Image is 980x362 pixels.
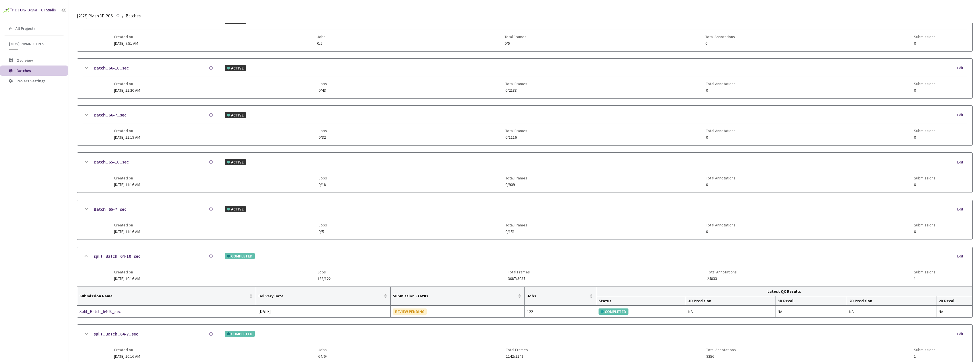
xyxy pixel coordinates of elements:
[914,354,936,359] span: 1
[508,277,530,281] span: 3087/3087
[225,331,255,337] div: COMPLETED
[114,41,138,46] span: [DATE] 7:51 AM
[706,354,736,359] span: 9356
[94,330,138,338] a: split_Batch_64-7_sec
[914,34,936,39] span: Submissions
[914,230,936,234] span: 0
[15,26,36,31] span: All Projects
[596,287,972,296] th: Latest QC Results
[939,308,970,315] div: NA
[705,41,735,46] span: 0
[706,347,736,352] span: Total Annotations
[79,294,248,298] span: Submission Name
[914,41,936,46] span: 0
[506,347,528,352] span: Total Frames
[114,176,140,180] span: Created on
[706,135,736,140] span: 0
[77,59,972,98] div: Batch_66-10_secACTIVEEditCreated on[DATE] 11:20 AMJobs0/43Total Frames0/2133Total Annotations0Sub...
[914,183,936,187] span: 0
[706,81,736,86] span: Total Annotations
[225,159,246,165] div: ACTIVE
[258,294,382,298] span: Delivery Date
[778,308,844,315] div: NA
[258,308,388,315] div: [DATE]
[17,78,46,83] span: Project Settings
[94,253,140,260] a: split_Batch_64-10_sec
[505,176,527,180] span: Total Frames
[317,41,326,46] span: 0/5
[505,34,526,39] span: Total Frames
[114,34,138,39] span: Created on
[114,347,140,352] span: Created on
[914,128,936,133] span: Submissions
[317,270,331,274] span: Jobs
[318,128,327,133] span: Jobs
[318,347,328,352] span: Jobs
[114,223,140,227] span: Created on
[936,296,972,306] th: 2D Recall
[77,200,972,240] div: Batch_65-7_secACTIVEEditCreated on[DATE] 11:16 AMJobs0/5Total Frames0/151Total Annotations0Submis...
[41,7,56,13] div: GT Studio
[957,159,967,165] div: Edit
[957,331,967,337] div: Edit
[17,58,33,63] span: Overview
[318,81,327,86] span: Jobs
[688,308,773,315] div: NA
[393,308,427,315] div: REVIEW PENDING
[505,128,527,133] span: Total Frames
[706,223,736,227] span: Total Annotations
[114,182,140,187] span: [DATE] 11:16 AM
[318,176,327,180] span: Jobs
[77,106,972,145] div: Batch_66-7_secACTIVEEditCreated on[DATE] 11:19 AMJobs0/32Total Frames0/1116Total Annotations0Subm...
[525,287,596,306] th: Jobs
[318,88,327,93] span: 0/43
[114,81,140,86] span: Created on
[505,41,526,46] span: 0/5
[914,88,936,93] span: 0
[707,277,737,281] span: 24833
[914,81,936,86] span: Submissions
[686,296,775,306] th: 3D Precision
[317,277,331,281] span: 122/122
[706,128,736,133] span: Total Annotations
[114,229,140,234] span: [DATE] 11:16 AM
[94,206,126,213] a: Batch_65-7_sec
[17,68,31,73] span: Batches
[527,294,588,298] span: Jobs
[505,135,527,140] span: 0/1116
[391,287,525,306] th: Submission Status
[505,81,527,86] span: Total Frames
[957,65,967,71] div: Edit
[849,308,934,315] div: NA
[599,308,628,315] div: COMPLETED
[505,230,527,234] span: 0/151
[318,135,327,140] span: 0/32
[706,183,736,187] span: 0
[318,223,327,227] span: Jobs
[505,183,527,187] span: 0/909
[705,34,735,39] span: Total Annotations
[706,176,736,180] span: Total Annotations
[707,270,737,274] span: Total Annotations
[114,276,140,281] span: [DATE] 10:16 AM
[508,270,530,274] span: Total Frames
[94,64,129,71] a: Batch_66-10_sec
[775,296,847,306] th: 3D Recall
[318,230,327,234] span: 0/5
[527,308,594,315] div: 122
[318,354,328,359] span: 64/64
[256,287,390,306] th: Delivery Date
[114,135,140,140] span: [DATE] 11:19 AM
[114,270,140,274] span: Created on
[114,88,140,93] span: [DATE] 11:20 AM
[122,13,123,19] li: /
[393,294,517,298] span: Submission Status
[914,135,936,140] span: 0
[77,153,972,192] div: Batch_65-10_secACTIVEEditCreated on[DATE] 11:16 AMJobs0/18Total Frames0/909Total Annotations0Subm...
[914,347,936,352] span: Submissions
[225,253,255,259] div: COMPLETED
[225,65,246,71] div: ACTIVE
[505,88,527,93] span: 0/2133
[506,354,528,359] span: 1142/1142
[914,223,936,227] span: Submissions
